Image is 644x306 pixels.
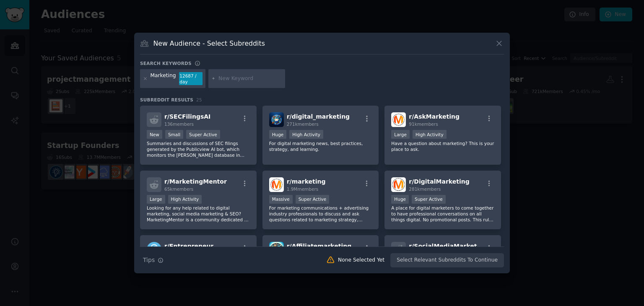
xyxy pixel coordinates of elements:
img: digital_marketing [269,112,284,127]
span: r/ Entrepreneur [164,243,213,249]
h3: New Audience - Select Subreddits [153,39,265,48]
span: Tips [143,256,155,265]
img: Entrepreneur [147,242,161,257]
span: 136 members [164,122,194,127]
div: 12687 / day [179,72,203,86]
span: 1.9M members [287,187,319,192]
div: Huge [391,195,409,204]
span: r/ digital_marketing [287,113,350,120]
span: 65k members [164,187,193,192]
div: Huge [269,130,287,139]
div: Large [147,195,165,204]
div: Small [165,130,183,139]
div: High Activity [168,195,202,204]
p: Looking for any help related to digital marketing, social media marketing & SEO? MarketingMentor ... [147,205,250,223]
span: r/ AskMarketing [409,113,460,120]
span: r/ DigitalMarketing [409,178,469,185]
p: A place for digital marketers to come together to have professional conversations on all things d... [391,205,494,223]
p: For marketing communications + advertising industry professionals to discuss and ask questions re... [269,205,372,223]
span: r/ MarketingMentor [164,178,227,185]
div: Large [391,130,410,139]
div: High Activity [289,130,323,139]
span: 25 [196,97,202,102]
img: marketing [269,177,284,192]
div: Massive [269,195,293,204]
span: r/ SocialMediaMarketing [409,243,487,249]
span: 91k members [409,122,438,127]
img: DigitalMarketing [391,177,406,192]
span: r/ Affiliatemarketing [287,243,352,249]
div: High Activity [413,130,447,139]
p: Have a question about marketing? This is your place to ask. [391,140,494,152]
div: Marketing [151,72,176,86]
div: Super Active [186,130,220,139]
div: Super Active [412,195,446,204]
span: 281k members [409,187,441,192]
span: Subreddit Results [140,97,193,103]
div: None Selected Yet [338,257,384,264]
span: 271k members [287,122,319,127]
span: r/ marketing [287,178,326,185]
input: New Keyword [218,75,282,83]
button: Tips [140,253,166,267]
img: Affiliatemarketing [269,242,284,257]
div: Super Active [296,195,330,204]
img: AskMarketing [391,112,406,127]
div: New [147,130,162,139]
h3: Search keywords [140,60,192,66]
span: r/ SECFilingsAI [164,113,210,120]
p: For digital marketing news, best practices, strategy, and learning. [269,140,372,152]
p: Summaries and discussions of SEC filings generated by the Publicview AI bot, which monitors the [... [147,140,250,158]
